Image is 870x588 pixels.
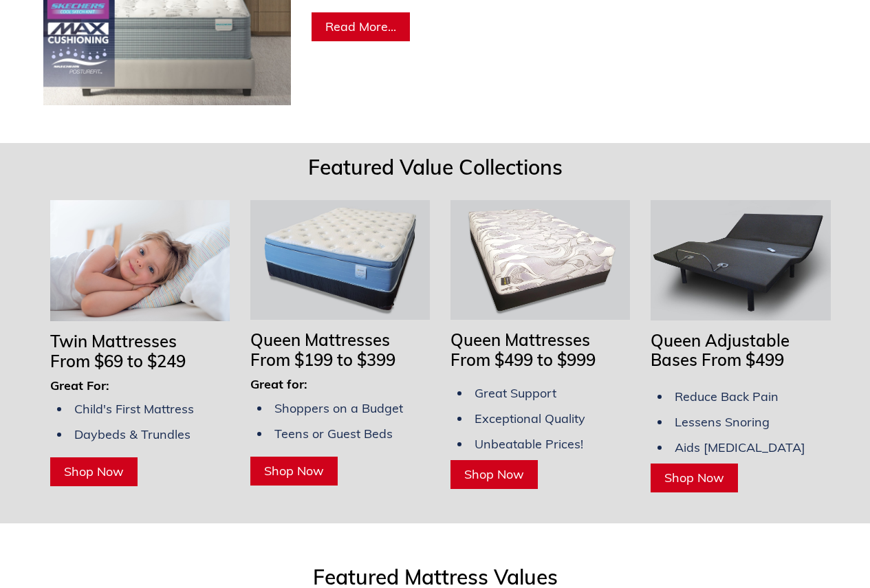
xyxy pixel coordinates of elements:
[450,460,538,489] a: Shop Now
[50,457,138,486] a: Shop Now
[250,200,430,320] img: Queen Mattresses From $199 to $349
[450,329,590,350] span: Queen Mattresses
[250,349,395,370] span: From $199 to $399
[74,426,191,442] span: Daybeds & Trundles
[74,401,194,417] span: Child's First Mattress
[475,385,556,401] span: Great Support
[651,200,830,320] img: Adjustable Bases Starting at $379
[250,329,390,350] span: Queen Mattresses
[464,466,524,482] span: Shop Now
[250,457,338,486] a: Shop Now
[675,414,770,430] span: Lessens Snoring
[50,351,186,371] span: From $69 to $249
[308,154,563,180] span: Featured Value Collections
[675,389,779,404] span: Reduce Back Pain
[450,200,630,320] img: Queen Mattresses From $449 to $949
[64,464,124,479] span: Shop Now
[264,463,324,479] span: Shop Now
[274,400,403,416] span: Shoppers on a Budget
[250,376,307,392] span: Great for:
[325,19,396,34] span: Read More...
[651,464,738,492] a: Shop Now
[475,436,583,452] span: Unbeatable Prices!
[651,330,790,371] span: Queen Adjustable Bases From $499
[50,331,177,351] span: Twin Mattresses
[274,426,393,442] span: Teens or Guest Beds
[312,12,410,41] a: Read More...
[675,439,805,455] span: Aids [MEDICAL_DATA]
[450,349,596,370] span: From $499 to $999
[475,411,585,426] span: Exceptional Quality
[50,378,109,393] span: Great For:
[664,470,724,486] span: Shop Now
[50,200,230,321] img: Twin Mattresses From $69 to $169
